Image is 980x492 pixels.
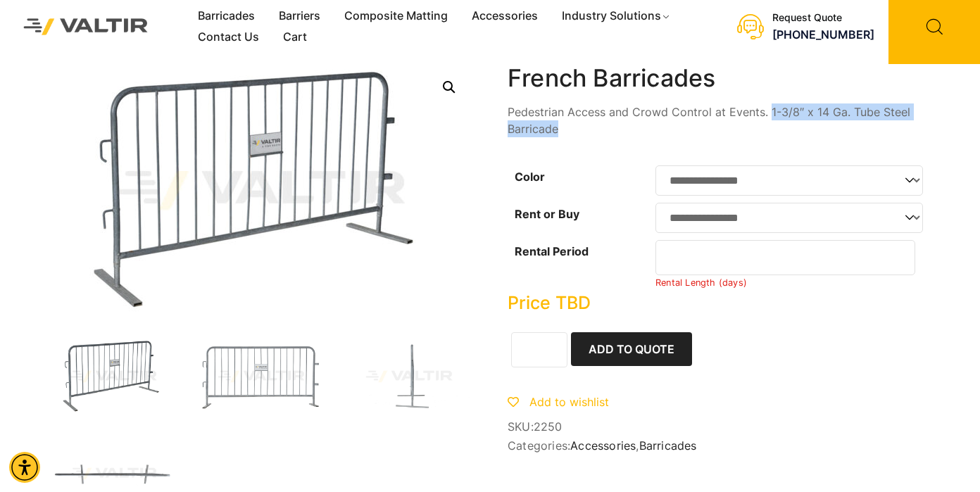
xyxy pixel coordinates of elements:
input: Number [655,240,915,275]
bdi: Price TBD [508,292,591,313]
span: Add to wishlist [529,395,609,409]
a: Composite Matting [332,6,460,27]
a: Accessories [570,439,636,453]
img: A vertical metal stand with a base, designed for stability, shown against a plain background. [346,339,472,415]
input: Product quantity [511,332,567,367]
a: Barricades [186,6,267,27]
a: call (888) 496-3625 [772,27,874,42]
div: Accessibility Menu [9,452,40,483]
a: Barricades [639,439,697,453]
a: 🔍 [436,75,462,100]
a: Cart [271,27,319,48]
h1: French Barricades [508,64,930,93]
a: Contact Us [186,27,271,48]
span: Categories: , [508,439,930,453]
div: Request Quote [772,12,874,24]
img: Valtir Rentals [11,6,161,49]
span: 2250 [534,420,563,434]
a: Industry Solutions [550,6,683,27]
label: Rent or Buy [515,207,579,221]
img: FrenchBar_3Q-1.jpg [50,339,177,415]
span: SKU: [508,420,930,434]
th: Rental Period [508,236,655,292]
a: Add to wishlist [508,395,609,409]
button: Add to Quote [571,332,692,366]
p: Pedestrian Access and Crowd Control at Events. 1-3/8″ x 14 Ga. Tube Steel Barricade [508,103,930,137]
a: Barriers [267,6,332,27]
a: Accessories [460,6,550,27]
small: Rental Length (days) [655,277,747,288]
img: A metallic crowd control barrier with vertical bars and a sign labeled "VALTIR" in the center. [198,339,325,415]
label: Color [515,170,545,184]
